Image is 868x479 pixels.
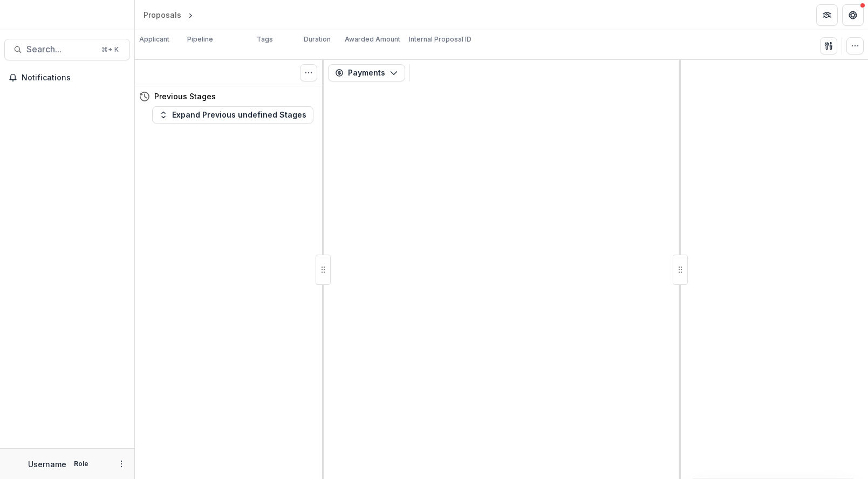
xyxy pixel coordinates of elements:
p: Tags [257,35,273,44]
button: More [115,457,128,470]
span: Search... [26,44,95,54]
div: ⌘ + K [99,44,121,56]
div: Proposals [143,9,181,20]
a: Proposals [139,7,186,23]
button: Expand Previous undefined Stages [152,106,313,124]
nav: breadcrumb [139,7,241,23]
h4: Previous Stages [154,91,216,102]
button: Get Help [842,4,864,26]
button: Toggle View Cancelled Tasks [300,64,317,81]
p: Internal Proposal ID [409,35,471,44]
p: Awarded Amount [345,35,400,44]
button: Payments [328,64,405,81]
p: Role [71,459,92,469]
button: Search... [4,39,130,60]
p: Pipeline [187,35,213,44]
p: Username [28,459,66,470]
p: Applicant [139,35,169,44]
span: Notifications [22,73,126,83]
p: Duration [304,35,331,44]
button: Partners [816,4,838,26]
button: Notifications [4,69,130,86]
